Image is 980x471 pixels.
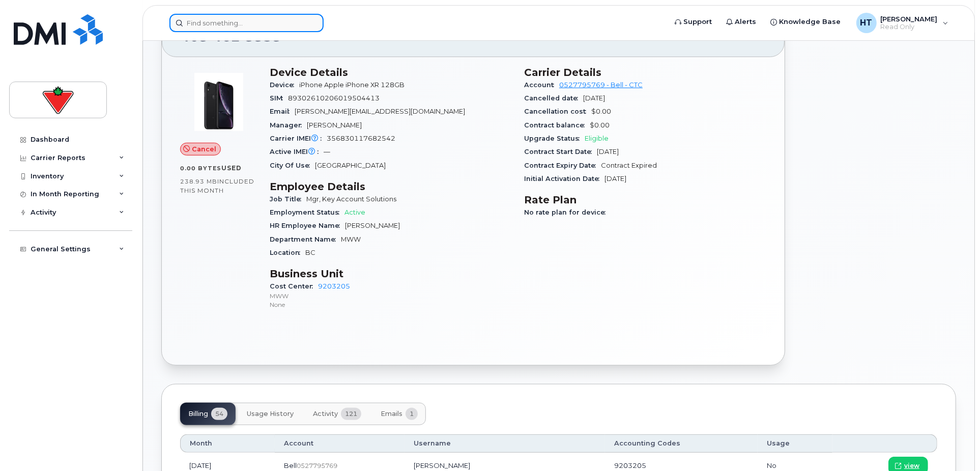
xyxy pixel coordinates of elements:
[904,461,919,470] span: view
[590,121,610,129] span: $0.00
[297,462,337,469] span: 0527795769
[221,164,242,172] span: used
[270,81,299,89] span: Device
[614,461,646,469] span: 9203205
[270,121,307,129] span: Manager
[299,81,405,89] span: iPhone Apple iPhone XR 128GB
[284,461,297,469] span: Bell
[405,434,605,453] th: Username
[295,108,465,115] span: [PERSON_NAME][EMAIL_ADDRESS][DOMAIN_NAME]
[585,135,609,142] span: Eligible
[307,121,362,129] span: [PERSON_NAME]
[188,71,249,133] img: image20231002-3703462-1qb80zy.jpeg
[406,408,418,420] span: 1
[270,249,305,256] span: Location
[524,66,766,78] h3: Carrier Details
[860,17,873,29] span: HT
[169,14,324,32] input: Find something...
[524,162,601,169] span: Contract Expiry Date
[306,195,396,203] span: Mgr, Key Account Solutions
[270,235,341,243] span: Department Name
[305,249,315,256] span: BC
[247,410,294,418] span: Usage History
[524,108,591,115] span: Cancellation cost
[180,165,221,172] span: 0.00 Bytes
[559,81,643,89] a: 0527795769 - Bell - CTC
[524,194,766,206] h3: Rate Plan
[270,282,318,290] span: Cost Center
[341,235,361,243] span: MWW
[270,66,512,78] h3: Device Details
[270,300,512,309] p: None
[275,434,405,453] th: Account
[318,282,350,290] a: 9203205
[381,410,402,418] span: Emails
[524,135,585,142] span: Upgrade Status
[270,208,344,216] span: Employment Status
[180,434,275,453] th: Month
[270,135,327,142] span: Carrier IMEI
[524,148,597,155] span: Contract Start Date
[758,434,832,453] th: Usage
[524,94,583,102] span: Cancelled date
[524,208,611,216] span: No rate plan for device
[270,195,306,203] span: Job Title
[780,17,841,27] span: Knowledge Base
[849,13,956,33] div: Heidi Tran
[881,23,938,31] span: Read Only
[345,222,400,229] span: [PERSON_NAME]
[719,12,764,32] a: Alerts
[583,94,605,102] span: [DATE]
[591,108,611,115] span: $0.00
[524,175,604,182] span: Initial Activation Date
[764,12,848,32] a: Knowledge Base
[270,94,288,102] span: SIM
[668,12,719,32] a: Support
[270,148,324,155] span: Active IMEI
[881,15,938,23] span: [PERSON_NAME]
[180,177,254,194] span: included this month
[605,434,758,453] th: Accounting Codes
[270,180,512,193] h3: Employee Details
[180,178,217,185] span: 238.93 MB
[270,162,315,169] span: City Of Use
[270,268,512,280] h3: Business Unit
[597,148,619,155] span: [DATE]
[327,135,395,142] span: 356830117682542
[315,162,386,169] span: [GEOGRAPHIC_DATA]
[684,17,712,27] span: Support
[270,108,295,115] span: Email
[288,94,380,102] span: 89302610206019504413
[524,121,590,129] span: Contract balance
[341,408,361,420] span: 121
[601,162,657,169] span: Contract Expired
[270,222,345,229] span: HR Employee Name
[344,208,365,216] span: Active
[604,175,626,182] span: [DATE]
[313,410,338,418] span: Activity
[270,292,512,300] p: MWW
[735,17,757,27] span: Alerts
[192,144,216,154] span: Cancel
[324,148,330,155] span: —
[524,81,559,89] span: Account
